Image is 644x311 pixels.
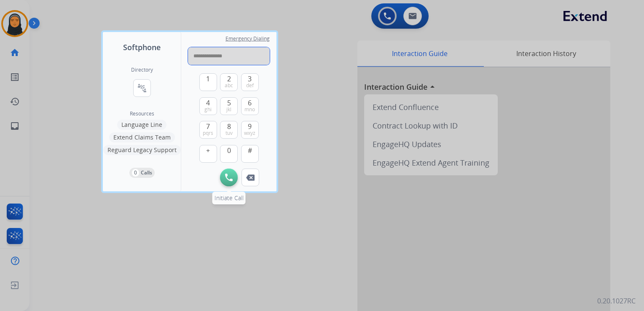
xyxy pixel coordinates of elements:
[137,83,147,93] mat-icon: connect_without_contact
[129,168,155,178] button: 0Calls
[103,145,181,155] button: Reguard Legacy Support
[117,120,166,130] button: Language Line
[199,121,217,139] button: 7pqrs
[227,98,231,108] span: 5
[244,130,255,137] span: wxyz
[225,82,233,89] span: abc
[225,174,233,181] img: call-button
[225,35,270,42] span: Emergency Dialing
[248,74,252,84] span: 3
[220,97,238,115] button: 5jkl
[220,145,238,163] button: 0
[130,110,154,117] span: Resources
[241,73,259,91] button: 3def
[248,98,252,108] span: 6
[131,67,153,73] h2: Directory
[244,106,255,113] span: mno
[109,132,175,142] button: Extend Claims Team
[248,145,252,155] span: #
[203,130,213,137] span: pqrs
[241,97,259,115] button: 6mno
[225,130,233,137] span: tuv
[246,82,254,89] span: def
[206,121,210,131] span: 7
[227,74,231,84] span: 2
[220,169,238,186] button: Initiate Call
[220,73,238,91] button: 2abc
[215,194,244,202] span: Initiate Call
[248,121,252,131] span: 9
[227,145,231,155] span: 0
[199,145,217,163] button: +
[199,73,217,91] button: 1
[226,106,231,113] span: jkl
[141,169,152,177] p: Calls
[132,169,139,177] p: 0
[204,106,212,113] span: ghi
[241,145,259,163] button: #
[227,121,231,131] span: 8
[597,296,636,306] p: 0.20.1027RC
[241,121,259,139] button: 9wxyz
[220,121,238,139] button: 8tuv
[199,97,217,115] button: 4ghi
[206,145,210,155] span: +
[123,41,161,53] span: Softphone
[206,74,210,84] span: 1
[246,174,255,181] img: call-button
[206,98,210,108] span: 4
